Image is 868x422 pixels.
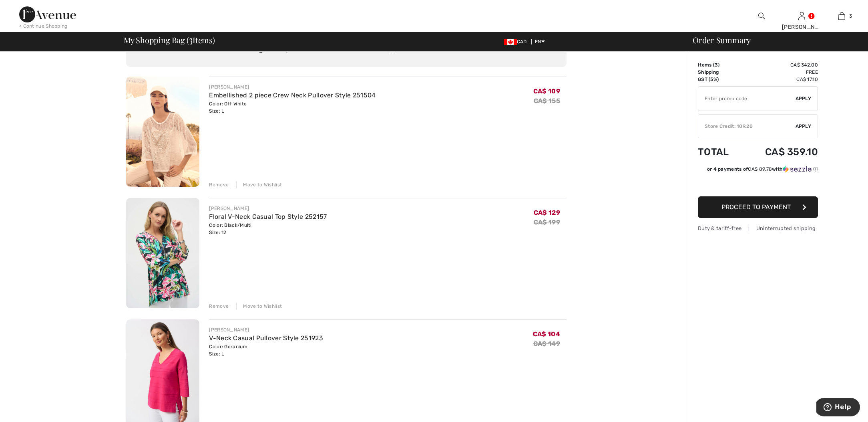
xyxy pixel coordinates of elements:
[758,11,765,21] img: search the website
[698,176,818,194] iframe: PayPal-paypal
[698,196,818,218] button: Proceed to Payment
[715,62,718,68] span: 3
[209,83,376,91] div: [PERSON_NAME]
[698,123,796,130] div: Store Credit: 109.20
[742,138,818,166] td: CA$ 359.10
[796,123,812,130] span: Apply
[533,340,560,347] s: CA$ 149
[124,36,215,44] span: My Shopping Bag ( Items)
[209,100,376,115] div: Color: Off White Size: L
[236,181,282,188] div: Move to Wishlist
[209,213,327,220] a: Floral V-Neck Casual Top Style 252157
[698,224,818,232] div: Duty & tariff-free | Uninterrupted shipping
[796,95,812,102] span: Apply
[126,198,199,308] img: Floral V-Neck Casual Top Style 252157
[236,303,282,310] div: Move to Wishlist
[798,12,805,20] a: Sign In
[534,218,560,226] s: CA$ 199
[209,343,323,357] div: Color: Geranium Size: L
[209,91,376,99] a: Embellished 2 piece Crew Neck Pullover Style 251504
[798,11,805,21] img: My Info
[209,326,323,333] div: [PERSON_NAME]
[209,222,327,236] div: Color: Black/Multi Size: 12
[698,69,742,76] td: Shipping
[535,39,545,44] span: EN
[698,138,742,166] td: Total
[534,97,560,105] s: CA$ 155
[707,166,818,173] div: or 4 payments of with
[721,203,791,211] span: Proceed to Payment
[683,36,863,44] div: Order Summary
[742,69,818,76] td: Free
[742,76,818,83] td: CA$ 17.10
[748,166,772,172] span: CA$ 89.78
[698,76,742,83] td: GST (5%)
[742,61,818,69] td: CA$ 342.00
[533,87,560,95] span: CA$ 109
[189,34,193,44] span: 3
[19,22,68,30] div: < Continue Shopping
[698,87,796,111] input: Promo code
[534,209,560,216] span: CA$ 129
[209,303,229,310] div: Remove
[19,6,76,22] img: 1ère Avenue
[849,12,852,20] span: 3
[698,166,818,176] div: or 4 payments ofCA$ 89.78withSezzle Click to learn more about Sezzle
[209,334,323,342] a: V-Neck Casual Pullover Style 251923
[504,39,517,45] img: Canadian Dollar
[533,330,560,338] span: CA$ 104
[782,23,821,31] div: [PERSON_NAME]
[822,11,861,21] a: 3
[816,398,860,418] iframe: Opens a widget where you can find more information
[209,205,327,212] div: [PERSON_NAME]
[783,166,812,173] img: Sezzle
[504,39,530,44] span: CAD
[126,77,199,187] img: Embellished 2 piece Crew Neck Pullover Style 251504
[698,61,742,69] td: Items ( )
[838,11,845,21] img: My Bag
[209,181,229,188] div: Remove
